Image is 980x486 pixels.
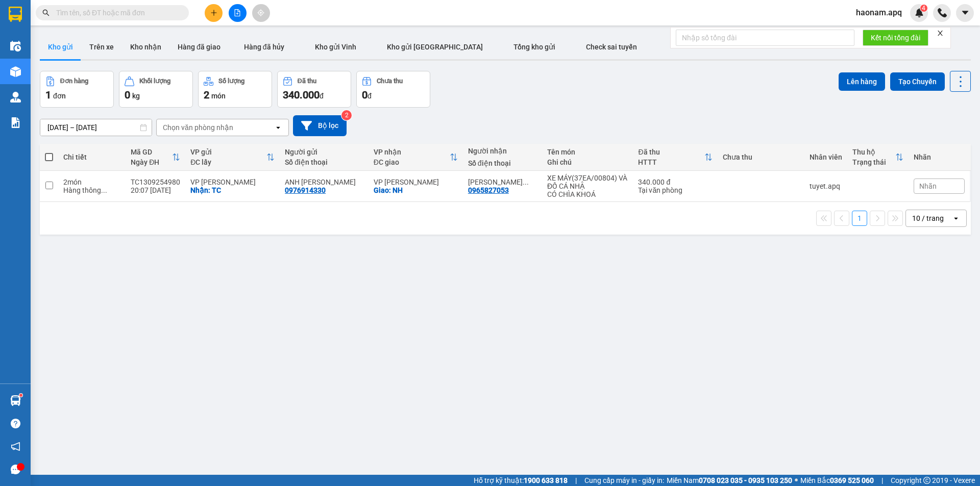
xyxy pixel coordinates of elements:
strong: 1900 633 818 [524,476,568,484]
button: Tạo Chuyến [890,72,945,91]
div: Chi tiết [63,153,120,161]
div: ĐC lấy [190,158,266,166]
div: VP [PERSON_NAME] [374,178,458,186]
button: file-add [229,4,247,22]
div: Chọn văn phòng nhận [163,122,233,133]
input: Nhập số tổng đài [676,30,854,46]
th: Toggle SortBy [185,144,280,171]
span: plus [210,9,217,16]
sup: 1 [19,394,22,397]
span: Kho gửi Vinh [315,43,356,51]
div: 0965827053 [468,186,509,194]
div: VP [PERSON_NAME] [190,178,275,186]
span: close [937,30,944,37]
span: 1 [45,89,51,101]
button: Chưa thu0đ [356,71,430,108]
button: 1 [852,211,867,226]
button: Khối lượng0kg [119,71,193,108]
sup: 2 [341,110,352,120]
input: Tìm tên, số ĐT hoặc mã đơn [56,7,177,18]
div: Số điện thoại [285,158,363,166]
img: warehouse-icon [10,41,21,52]
img: phone-icon [938,8,947,17]
button: Kho nhận [122,35,169,59]
button: Lên hàng [839,72,885,91]
span: notification [11,442,20,451]
span: 0 [362,89,367,101]
div: 2 món [63,178,120,186]
div: Trạng thái [852,158,895,166]
span: 0 [125,89,130,101]
button: caret-down [956,4,974,22]
span: Cung cấp máy in - giấy in: [584,475,664,486]
span: kg [132,92,140,100]
div: ĐC giao [374,158,450,166]
button: Hàng đã giao [169,35,229,59]
span: question-circle [11,419,20,428]
span: Kho gửi [GEOGRAPHIC_DATA] [387,43,483,51]
div: Tại văn phòng [638,186,712,194]
th: Toggle SortBy [633,144,717,171]
div: ANH LƯƠNG VĂN PHI [285,178,363,186]
div: Mã GD [131,148,172,156]
span: Nhãn [919,182,937,190]
span: đ [367,92,372,100]
span: | [881,475,883,486]
sup: 4 [920,5,927,12]
div: Hàng thông thường [63,186,120,194]
button: Kho gửi [40,35,81,59]
th: Toggle SortBy [126,144,185,171]
div: 340.000 đ [638,178,712,186]
strong: 0708 023 035 - 0935 103 250 [699,476,792,484]
span: Hỗ trợ kỹ thuật: [474,475,568,486]
span: file-add [234,9,241,16]
span: ... [523,178,529,186]
div: Nhận: TC [190,186,275,194]
div: XE MÁY(37EA/00804) VÀ ĐỒ CÁ NHẬ [547,174,628,190]
span: món [211,92,226,100]
img: warehouse-icon [10,66,21,77]
span: đ [320,92,324,100]
span: 2 [204,89,209,101]
button: Trên xe [81,35,122,59]
span: aim [257,9,264,16]
div: VP gửi [190,148,266,156]
button: plus [205,4,223,22]
img: warehouse-icon [10,92,21,103]
button: Đã thu340.000đ [277,71,351,108]
span: | [575,475,577,486]
input: Select a date range. [40,119,152,136]
svg: open [274,123,282,132]
div: 0976914330 [285,186,326,194]
span: message [11,465,20,474]
strong: 0369 525 060 [830,476,874,484]
div: Đã thu [298,78,316,85]
button: Bộ lọc [293,115,347,136]
span: 4 [922,5,925,12]
div: HTTT [638,158,704,166]
span: Tổng kho gửi [513,43,555,51]
div: ANH LƯƠNG HỒNG ANH [468,178,537,186]
div: Chưa thu [723,153,799,161]
button: Kết nối tổng đài [863,30,928,46]
span: ... [101,186,107,194]
span: haonam.apq [848,6,910,19]
span: caret-down [961,8,970,17]
div: Ghi chú [547,158,628,166]
div: Người gửi [285,148,363,156]
span: Kết nối tổng đài [871,32,920,43]
div: Số lượng [218,78,244,85]
span: Miền Nam [667,475,792,486]
img: solution-icon [10,117,21,128]
img: warehouse-icon [10,395,21,406]
div: Đơn hàng [60,78,88,85]
div: Thu hộ [852,148,895,156]
button: Đơn hàng1đơn [40,71,114,108]
span: 340.000 [283,89,320,101]
span: đơn [53,92,66,100]
span: ⚪️ [795,478,798,482]
div: Người nhận [468,147,537,155]
div: Số điện thoại [468,159,537,167]
span: Check sai tuyến [586,43,637,51]
div: Đã thu [638,148,704,156]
